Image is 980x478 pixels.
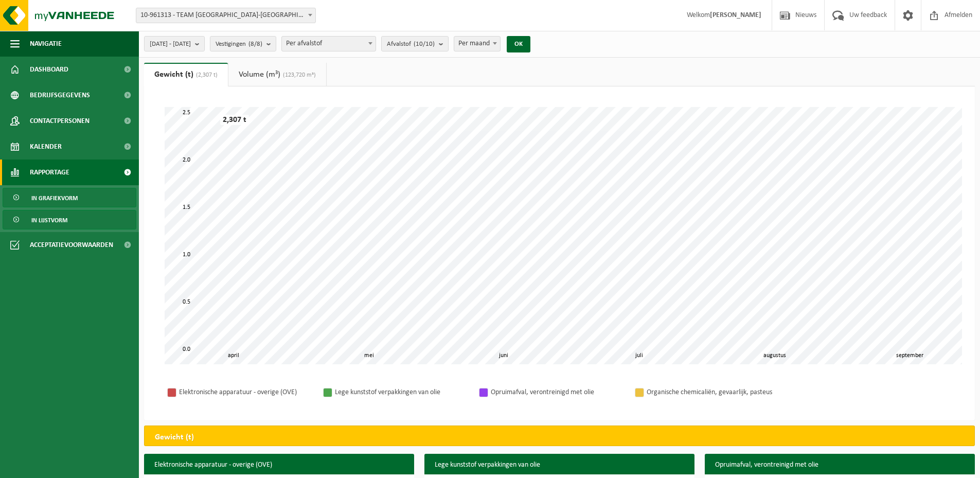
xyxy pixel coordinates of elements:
button: Vestigingen(8/8) [210,36,276,51]
span: Kalender [30,134,62,160]
span: Navigatie [30,31,62,57]
h3: Opruimafval, verontreinigd met olie [705,454,975,476]
span: Rapportage [30,160,69,185]
span: Dashboard [30,57,68,82]
span: Per maand [454,37,500,51]
span: Per maand [454,36,501,51]
button: [DATE] - [DATE] [144,36,205,51]
h3: Elektronische apparatuur - overige (OVE) [144,454,414,476]
div: 2,307 t [220,115,249,125]
div: Lege kunststof verpakkingen van olie [335,386,469,399]
span: Bedrijfsgegevens [30,82,90,108]
count: (10/10) [414,41,435,47]
span: Per afvalstof [282,37,376,51]
a: In grafiekvorm [3,188,136,207]
span: (123,720 m³) [280,72,316,78]
h2: Gewicht (t) [145,426,204,449]
button: Afvalstof(10/10) [381,36,449,51]
span: In grafiekvorm [31,188,78,208]
span: 10-961313 - TEAM ANTWERPEN-ZUID [136,8,316,23]
h3: Lege kunststof verpakkingen van olie [424,454,694,476]
span: Vestigingen [216,37,262,52]
count: (8/8) [248,41,262,47]
div: Elektronische apparatuur - overige (OVE) [179,386,313,399]
a: Gewicht (t) [144,63,228,86]
a: In lijstvorm [3,210,136,229]
div: Opruimafval, verontreinigd met olie [491,386,625,399]
strong: [PERSON_NAME] [710,11,761,19]
span: Contactpersonen [30,108,90,134]
span: (2,307 t) [193,72,218,78]
span: In lijstvorm [31,210,67,230]
a: Volume (m³) [228,63,326,86]
span: Afvalstof [387,37,435,52]
span: 10-961313 - TEAM ANTWERPEN-ZUID [136,8,315,23]
div: Organische chemicaliën, gevaarlijk, pasteus [647,386,780,399]
span: [DATE] - [DATE] [150,37,191,52]
button: OK [507,36,530,52]
span: Acceptatievoorwaarden [30,232,113,258]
